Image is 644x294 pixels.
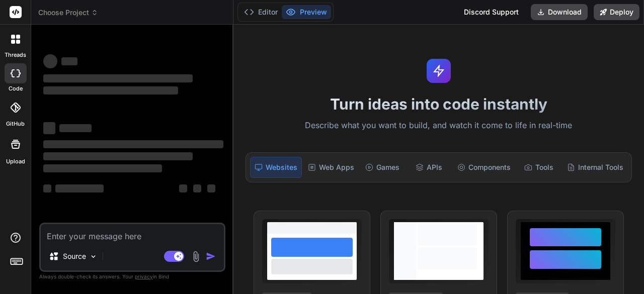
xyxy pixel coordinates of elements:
[63,251,86,261] p: Source
[43,184,51,192] span: ‌
[43,164,162,172] span: ‌
[6,157,25,166] label: Upload
[43,152,193,160] span: ‌
[61,57,77,65] span: ‌
[594,4,639,20] button: Deploy
[43,74,193,82] span: ‌
[206,251,216,261] img: icon
[38,8,98,18] span: Choose Project
[190,251,202,262] img: attachment
[5,51,26,59] label: threads
[304,157,358,178] div: Web Apps
[563,157,627,178] div: Internal Tools
[43,54,57,68] span: ‌
[239,95,638,113] h1: Turn ideas into code instantly
[531,4,588,20] button: Download
[239,119,638,132] p: Describe what you want to build, and watch it come to life in real-time
[43,122,55,134] span: ‌
[207,184,215,192] span: ‌
[240,5,282,19] button: Editor
[360,157,405,178] div: Games
[39,272,225,281] p: Always double-check its answers. Your in Bind
[55,184,104,192] span: ‌
[59,124,92,132] span: ‌
[458,4,525,20] div: Discord Support
[43,140,223,148] span: ‌
[179,184,187,192] span: ‌
[135,273,153,279] span: privacy
[282,5,331,19] button: Preview
[6,120,25,128] label: GitHub
[9,84,23,93] label: code
[453,157,515,178] div: Components
[193,184,201,192] span: ‌
[250,157,302,178] div: Websites
[407,157,451,178] div: APIs
[43,86,178,94] span: ‌
[517,157,561,178] div: Tools
[89,252,98,261] img: Pick Models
